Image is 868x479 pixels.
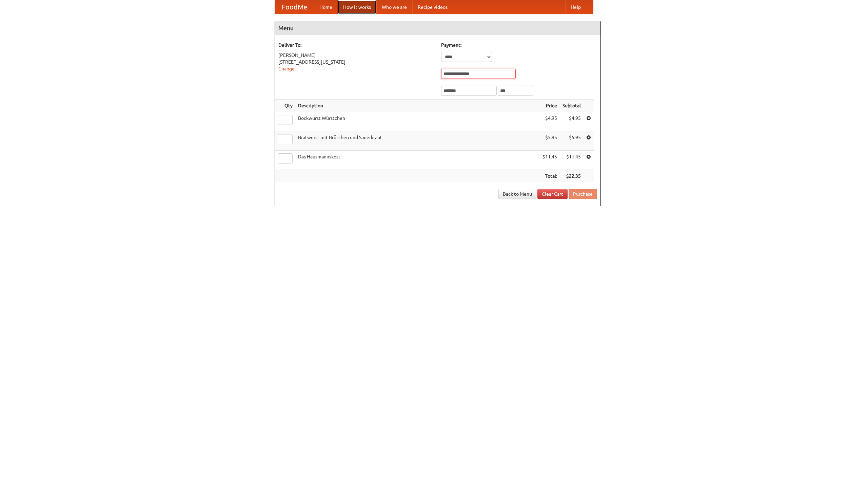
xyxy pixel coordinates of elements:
[540,170,560,182] th: Total:
[278,66,295,71] a: Change
[560,170,584,182] th: $22.35
[540,131,560,151] td: $5.95
[412,0,453,14] a: Recipe videos
[540,151,560,170] td: $11.45
[275,0,314,14] a: FoodMe
[278,52,434,59] div: [PERSON_NAME]
[560,100,584,112] th: Subtotal
[441,42,597,48] h5: Payment:
[540,100,560,112] th: Price
[275,21,600,35] h4: Menu
[295,131,540,151] td: Bratwurst mit Brötchen und Sauerkraut
[560,112,584,131] td: $4.95
[569,189,597,199] button: Purchase
[295,112,540,131] td: Bockwurst Würstchen
[278,59,434,65] div: [STREET_ADDRESS][US_STATE]
[498,189,536,199] a: Back to Menu
[338,0,376,14] a: How it works
[295,100,540,112] th: Description
[275,100,295,112] th: Qty
[540,112,560,131] td: $4.95
[565,0,586,14] a: Help
[560,151,584,170] td: $11.45
[314,0,338,14] a: Home
[376,0,412,14] a: Who we are
[560,131,584,151] td: $5.95
[537,189,568,199] a: Clear Cart
[295,151,540,170] td: Das Hausmannskost
[278,42,434,48] h5: Deliver To:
